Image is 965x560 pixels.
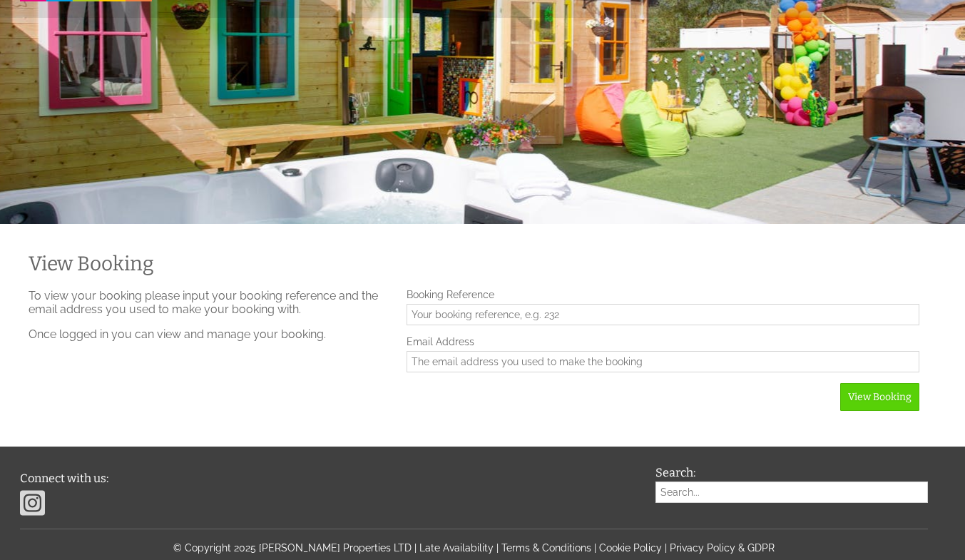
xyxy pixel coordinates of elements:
[414,542,417,554] span: |
[670,542,775,554] a: Privacy Policy & GDPR
[419,542,494,554] a: Late Availability
[20,472,638,485] h3: Connect with us:
[407,351,919,372] input: The email address you used to make the booking
[594,542,596,554] span: |
[407,336,919,347] label: Email Address
[29,289,389,316] p: To view your booking please input your booking reference and the email address you used to make y...
[407,304,919,325] input: Your booking reference, e.g. 232
[655,466,928,479] h3: Search:
[848,391,912,403] span: View Booking
[29,252,919,275] h1: View Booking
[407,289,919,300] label: Booking Reference
[501,542,591,554] a: Terms & Conditions
[665,542,667,554] span: |
[173,542,412,554] a: © Copyright 2025 [PERSON_NAME] Properties LTD
[496,542,499,554] span: |
[20,489,45,517] img: Instagram
[655,482,928,503] input: Search...
[29,327,389,341] p: Once logged in you can view and manage your booking.
[599,542,662,554] a: Cookie Policy
[840,383,919,411] button: View Booking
